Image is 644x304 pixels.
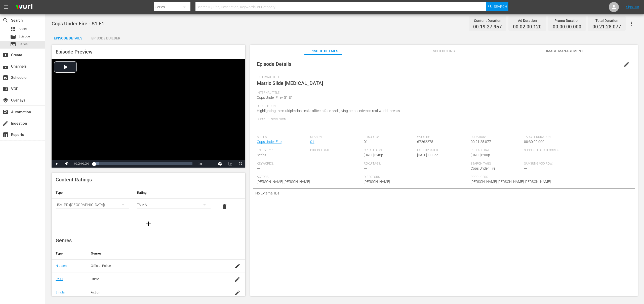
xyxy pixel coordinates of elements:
[364,135,415,139] span: Episode #:
[257,180,310,184] span: [PERSON_NAME],[PERSON_NAME]
[257,122,260,126] span: ---
[49,32,87,42] button: Episode Details
[257,80,323,86] span: Matrix Slide [MEDICAL_DATA]
[626,5,639,9] a: Sign Out
[19,26,27,31] span: Asset
[137,198,211,212] div: TVMA
[524,166,527,170] span: ---
[56,264,67,268] a: Nielsen
[10,26,16,32] span: Asset
[52,160,62,168] button: Play
[195,160,205,168] button: Playback Rate
[257,135,308,139] span: Series:
[257,109,400,113] span: Highlighting the multiple close calls officers face and giving perspective on real-world threats.
[473,17,502,24] div: Content Duration
[310,148,361,153] span: Publish Date:
[12,1,36,13] img: ans4CAIJ8jUAAAAAAAAAAAAAAAAAAAAAAAAgQb4GAAAAAAAAAAAAAAAAAAAAAAAAJMjXAAAAAAAAAAAAAAAAAAAAAAAAgAT5G...
[74,162,89,165] span: 00:00:00.000
[471,148,521,153] span: Release Date:
[257,104,629,108] span: Description
[417,153,438,157] span: [DATE] 11:06a
[3,120,9,126] span: Ingestion
[253,189,635,198] div: No External IDs
[417,140,433,144] span: 67262278
[425,48,463,54] span: Scheduling
[524,153,527,157] span: ---
[524,140,544,144] span: 00:30:00.000
[10,41,16,47] span: Series
[257,118,629,122] span: Short Description
[133,187,215,199] th: Rating
[94,162,192,165] div: Progress Bar
[257,61,291,67] span: Episode Details
[621,58,633,70] button: edit
[553,24,581,30] span: 00:00:00.000
[471,175,575,179] span: Producers
[257,162,361,166] span: Keywords:
[62,160,72,168] button: Mute
[310,135,361,139] span: Season:
[364,153,383,157] span: [DATE] 3:48p
[10,34,16,40] span: Episode
[56,198,129,212] div: USA_PR ([GEOGRAPHIC_DATA])
[592,24,621,30] span: 00:21:28.077
[56,177,92,183] span: Content Ratings
[310,153,313,157] span: ---
[87,247,224,260] th: Genres
[364,180,390,184] span: [PERSON_NAME]
[364,162,468,166] span: Roku Tags:
[364,148,415,153] span: Created On:
[257,153,266,157] span: Series
[87,32,125,44] div: Episode Builder
[3,86,9,92] span: VOD
[3,97,9,103] span: Overlays
[364,140,368,144] span: 01
[471,166,495,170] span: Cops Under Fire
[3,52,9,58] span: Create
[257,95,293,99] span: Cops Under Fire - S1 E1
[52,187,245,214] table: simple table
[257,166,260,170] span: ---
[52,59,245,168] div: Video Player
[19,42,28,47] span: Series
[257,91,629,95] span: Internal Title
[56,277,63,281] a: Roku
[257,148,308,153] span: Entry Type:
[524,135,628,139] span: Target Duration:
[87,32,125,42] button: Episode Builder
[219,200,231,213] button: delete
[592,17,621,24] div: Total Duration
[471,162,521,166] span: Search Tags:
[257,140,281,144] a: Cops Under Fire
[257,175,361,179] span: Actors
[364,175,468,179] span: Directors
[49,32,87,44] div: Episode Details
[546,48,584,54] span: Image Management
[3,109,9,115] span: Automation
[486,2,508,11] button: Search
[310,140,314,144] a: 01
[471,180,551,184] span: [PERSON_NAME],[PERSON_NAME],[PERSON_NAME]
[257,75,629,79] span: External Title
[471,153,490,157] span: [DATE] 8:00p
[513,17,542,24] div: Ad Duration
[364,166,367,170] span: ---
[624,61,630,67] span: edit
[304,48,342,54] span: Episode Details
[417,148,468,153] span: Last Updated:
[553,17,581,24] div: Promo Duration
[471,135,521,139] span: Duration:
[494,2,507,11] span: Search
[225,160,235,168] button: Picture-in-Picture
[56,49,93,55] span: Episode Preview
[235,160,245,168] button: Fullscreen
[3,17,9,23] span: Search
[3,132,9,138] span: Reports
[471,140,491,144] span: 00:21:28.077
[513,24,542,30] span: 00:02:00.120
[473,24,502,30] span: 00:19:27.957
[417,135,468,139] span: Wurl ID:
[3,75,9,81] span: Schedule
[222,204,228,210] span: delete
[524,148,628,153] span: Suggested Categories:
